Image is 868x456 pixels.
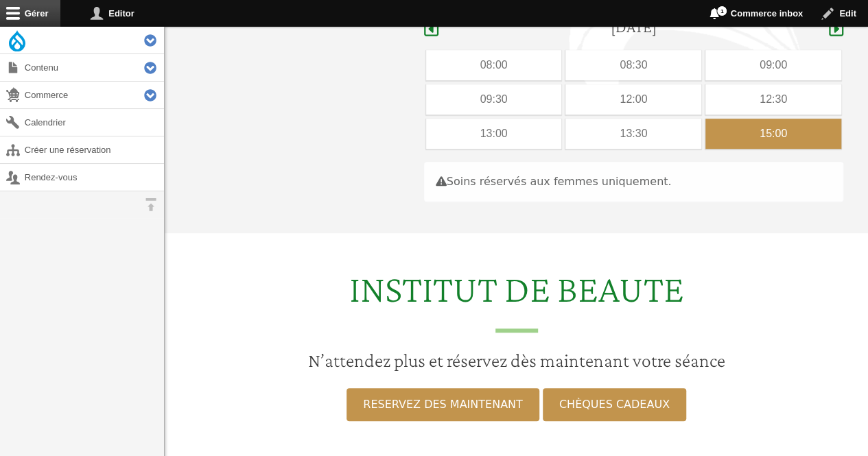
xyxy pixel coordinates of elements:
[705,84,841,115] div: 12:30
[426,50,562,80] div: 08:00
[424,162,843,202] div: Soins réservés aux femmes uniquement.
[565,50,701,80] div: 08:30
[347,388,539,421] a: RESERVEZ DES MAINTENANT
[173,266,860,333] h2: INSTITUT DE BEAUTE
[611,17,657,37] h4: [DATE]
[565,84,701,115] div: 12:00
[716,5,727,16] span: 1
[137,191,164,218] button: Orientation horizontale
[426,84,562,115] div: 09:30
[426,119,562,149] div: 13:00
[705,119,841,149] div: 15:00
[565,119,701,149] div: 13:30
[705,50,841,80] div: 09:00
[173,349,860,372] h3: N’attendez plus et réservez dès maintenant votre séance
[543,388,686,421] a: CHÈQUES CADEAUX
